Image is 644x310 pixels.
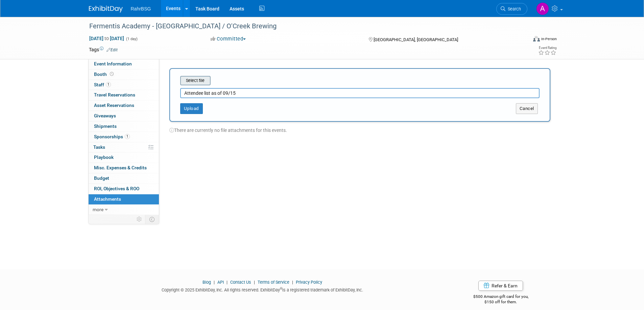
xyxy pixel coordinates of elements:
button: Committed [208,35,248,43]
span: RahrBSG [131,6,151,11]
span: Booth not reserved yet [109,72,115,77]
div: Fermentis Academy - [GEOGRAPHIC_DATA] / O'Creek Brewing [87,20,517,32]
span: Asset Reservations [94,103,134,108]
a: Travel Reservations [89,90,159,100]
button: Cancel [516,103,538,114]
img: ExhibitDay [89,6,123,12]
span: Budget [94,175,109,181]
div: $500 Amazon gift card for you, [446,289,555,305]
a: Staff1 [89,80,159,90]
span: 1 [106,82,111,87]
a: Asset Reservations [89,101,159,111]
span: Booth [94,72,115,77]
div: Event Format [487,35,557,45]
span: Staff [94,82,111,87]
span: Attachments [94,196,121,202]
span: Giveaways [94,113,116,118]
span: [GEOGRAPHIC_DATA], [GEOGRAPHIC_DATA] [374,37,458,42]
a: Attachments [89,194,159,204]
span: Sponsorships [94,134,130,139]
a: ROI, Objectives & ROO [89,184,159,194]
td: Personalize Event Tab Strip [134,215,145,224]
button: Upload [180,103,203,114]
input: Enter description [180,88,540,98]
a: Shipments [89,121,159,132]
span: Travel Reservations [94,92,135,97]
a: Tasks [89,142,159,152]
img: Anna-Lisa Brewer [536,2,549,15]
div: Event Rating [538,46,556,50]
span: | [290,280,295,285]
span: Shipments [94,123,117,129]
span: | [252,280,257,285]
span: more [93,207,103,212]
a: Misc. Expenses & Credits [89,163,159,173]
a: Terms of Service [258,280,289,285]
sup: ® [280,287,282,290]
a: Contact Us [230,280,251,285]
a: Event Information [89,59,159,69]
a: Giveaways [89,111,159,121]
span: Playbook [94,154,114,160]
span: 1 [125,134,130,139]
span: | [212,280,216,285]
span: ROI, Objectives & ROO [94,186,139,191]
a: Privacy Policy [296,280,322,285]
a: more [89,205,159,215]
a: API [217,280,224,285]
a: Search [496,3,527,15]
td: Tags [89,46,118,53]
span: (1 day) [125,37,138,41]
div: In-Person [541,36,557,41]
span: Search [505,6,521,11]
a: Budget [89,173,159,184]
a: Playbook [89,152,159,163]
span: Event Information [94,61,132,66]
td: Toggle Event Tabs [145,215,159,224]
span: Tasks [93,144,105,150]
div: There are currently no file attachments for this events. [169,122,550,134]
a: Refer & Earn [478,281,523,291]
span: | [225,280,229,285]
span: to [103,36,110,41]
img: Format-Inperson.png [533,36,540,41]
a: Edit [106,48,118,52]
div: $150 off for them. [446,299,555,305]
a: Sponsorships1 [89,132,159,142]
div: Copyright © 2025 ExhibitDay, Inc. All rights reserved. ExhibitDay is a registered trademark of Ex... [89,285,436,293]
span: Misc. Expenses & Credits [94,165,147,170]
span: [DATE] [DATE] [89,35,124,41]
a: Booth [89,69,159,80]
a: Blog [202,280,211,285]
